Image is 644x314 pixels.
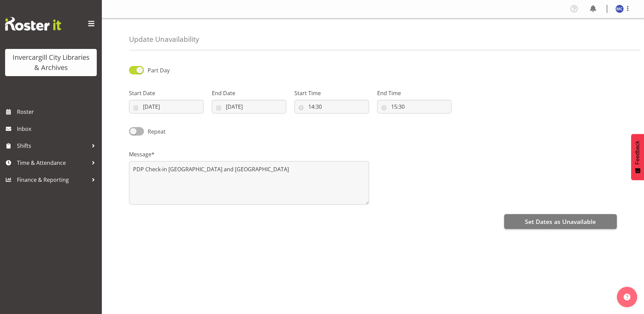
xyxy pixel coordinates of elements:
[17,158,88,168] span: Time & Attendance
[17,175,88,185] span: Finance & Reporting
[377,100,452,114] input: Click to select...
[17,107,98,117] span: Roster
[634,141,641,164] span: Feedback
[212,89,287,97] label: End Date
[631,134,644,180] button: Feedback - Show survey
[144,127,166,136] span: Repeat
[377,89,452,97] label: End Time
[148,67,170,74] span: Part Day
[17,124,98,134] span: Inbox
[129,150,369,158] label: Message*
[294,100,369,114] input: Click to select...
[615,5,624,13] img: maria-catu11656.jpg
[212,100,287,114] input: Click to select...
[294,89,369,97] label: Start Time
[12,52,90,73] div: Invercargill City Libraries & Archives
[525,217,596,226] span: Set Dates as Unavailable
[504,214,617,229] button: Set Dates as Unavailable
[129,89,204,97] label: Start Date
[129,100,204,114] input: Click to select...
[624,294,630,300] img: help-xxl-2.png
[17,141,88,151] span: Shifts
[129,35,199,43] h4: Update Unavailability
[5,17,61,31] img: Rosterit website logo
